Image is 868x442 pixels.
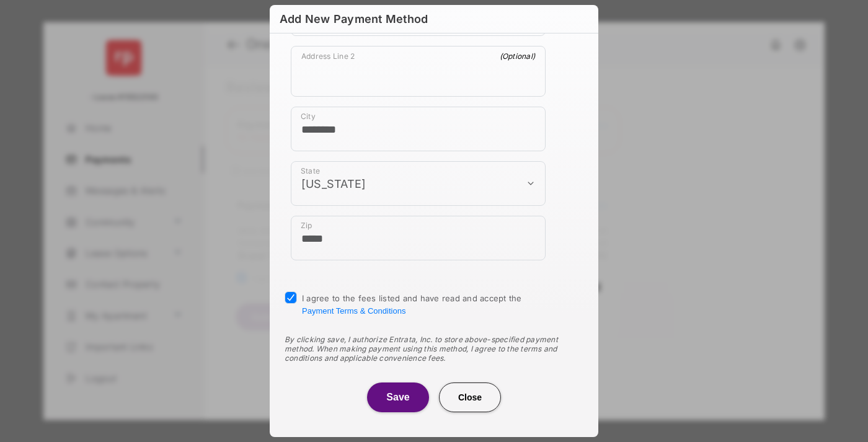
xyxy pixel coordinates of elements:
button: Save [367,382,429,412]
div: By clicking save, I authorize Entrata, Inc. to store above-specified payment method. When making ... [285,335,583,363]
div: payment_method_screening[postal_addresses][locality] [291,107,546,151]
span: I agree to the fees listed and have read and accept the [302,293,522,316]
div: payment_method_screening[postal_addresses][postalCode] [291,216,546,260]
button: I agree to the fees listed and have read and accept the [302,306,405,316]
div: payment_method_screening[postal_addresses][administrativeArea] [291,161,546,206]
div: Add New Payment Method [280,12,428,25]
div: payment_method_screening[postal_addresses][addressLine2] [291,46,546,97]
button: Close [439,382,501,412]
